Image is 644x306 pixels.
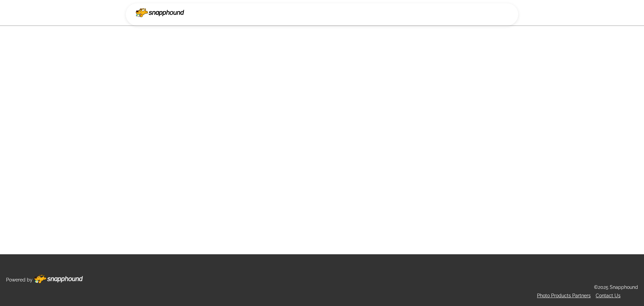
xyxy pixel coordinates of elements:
img: Snapphound Logo [136,8,184,17]
img: Footer [34,275,83,283]
a: Contact Us [596,293,621,298]
p: Powered by [6,276,33,284]
a: Photo Products Partners [537,293,591,298]
p: ©2025 Snapphound [594,283,638,292]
